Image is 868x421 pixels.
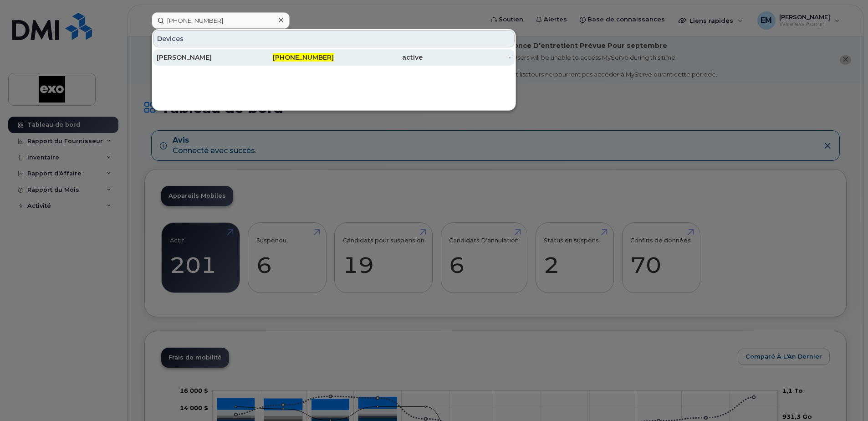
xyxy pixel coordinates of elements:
[273,53,334,62] span: [PHONE_NUMBER]
[153,30,515,47] div: Devices
[157,53,245,62] div: [PERSON_NAME]
[423,53,511,62] div: -
[334,53,423,62] div: active
[153,49,515,66] a: [PERSON_NAME][PHONE_NUMBER]active-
